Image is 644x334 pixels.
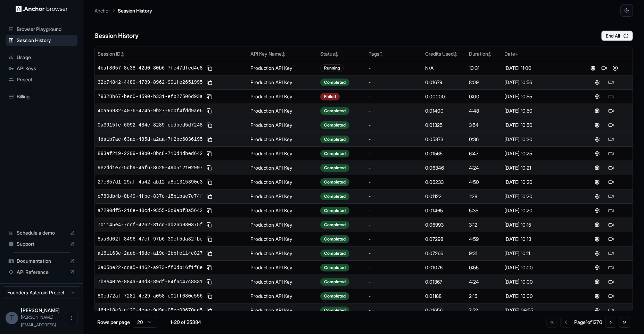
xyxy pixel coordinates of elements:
[248,89,317,104] td: Production API Key
[425,93,463,100] div: 0.00000
[504,307,573,314] div: [DATE] 09:55
[425,293,463,300] div: 0.01188
[6,63,77,74] div: API Keys
[469,207,499,214] div: 5:35
[282,51,285,57] span: ↕
[17,93,75,100] span: Billing
[504,250,573,257] div: [DATE] 10:11
[98,65,203,72] span: 4baf8657-8c38-42d0-80b6-7fe47dfed4c8
[320,307,349,314] div: Completed
[504,150,573,157] div: [DATE] 10:25
[248,232,317,246] td: Production API Key
[17,241,66,247] span: Support
[369,236,420,243] div: -
[425,79,463,86] div: 0.01679
[601,31,633,41] button: End All
[320,50,363,57] div: Status
[17,269,66,276] span: API Reference
[379,51,383,57] span: ↕
[248,61,317,75] td: Production API Key
[6,238,77,250] div: Support
[320,193,349,200] div: Completed
[425,50,463,57] div: Credits Used
[469,236,499,243] div: 4:59
[469,164,499,171] div: 4:24
[248,189,317,203] td: Production API Key
[369,293,420,300] div: -
[425,122,463,129] div: 0.01325
[98,107,203,114] span: 4caa6932-4076-474b-9b27-9c0f4fdd9ae6
[469,221,499,228] div: 3:12
[248,275,317,289] td: Production API Key
[17,26,75,33] span: Browser Playground
[6,255,77,267] div: Documentation
[320,136,349,143] div: Completed
[454,51,457,57] span: ↕
[98,79,203,86] span: 32e74842-4489-4789-8962-991fe2651995
[369,50,420,57] div: Tags
[98,236,203,243] span: 8aa8d02f-8496-47cf-97b6-30ef5da82fbe
[425,150,463,157] div: 0.01565
[98,293,203,300] span: 80cd72af-7281-4e29-a058-e01ff080c556
[6,267,77,278] div: API Reference
[98,264,203,271] span: 3a05be22-cca5-4462-a973-ff0db16f1f8e
[488,51,492,57] span: ↕
[469,50,499,57] div: Duration
[369,150,420,157] div: -
[425,193,463,200] div: 0.01122
[248,132,317,146] td: Production API Key
[504,122,573,129] div: [DATE] 10:50
[98,122,203,129] span: 0a3915fe-6092-484e-8289-ccdbed5d7248
[515,51,519,57] span: ↓
[6,227,77,238] div: Schedule a demo
[320,178,349,186] div: Completed
[369,264,420,271] div: -
[369,221,420,228] div: -
[248,218,317,232] td: Production API Key
[320,107,349,115] div: Completed
[118,7,152,14] p: Session History
[248,75,317,89] td: Production API Key
[97,319,130,326] p: Rows per page
[94,7,152,14] nav: breadcrumb
[504,221,573,228] div: [DATE] 10:15
[17,76,75,83] span: Project
[248,203,317,218] td: Production API Key
[98,193,203,200] span: c780db4b-8b49-4fbe-837c-15b1bae7e74f
[320,250,349,257] div: Completed
[369,307,420,314] div: -
[320,292,349,300] div: Completed
[248,161,317,175] td: Production API Key
[469,122,499,129] div: 3:54
[469,136,499,143] div: 0:36
[320,207,349,214] div: Completed
[369,193,420,200] div: -
[425,107,463,114] div: 0.01400
[504,179,573,186] div: [DATE] 10:20
[98,250,203,257] span: a161163e-2aeb-46dc-a19c-2bbfe114c827
[6,24,77,35] div: Browser Playground
[369,179,420,186] div: -
[369,107,420,114] div: -
[16,6,68,12] img: Anchor Logo
[504,193,573,200] div: [DATE] 10:20
[469,278,499,285] div: 4:24
[369,122,420,129] div: -
[98,221,203,228] span: 701145e4-7ccf-4262-81cd-ad26b930375f
[6,35,77,46] div: Session History
[425,236,463,243] div: 0.07298
[320,121,349,129] div: Completed
[98,207,203,214] span: a7290df5-216e-40cd-9355-0c9abf3a5642
[504,79,573,86] div: [DATE] 10:56
[369,164,420,171] div: -
[121,51,124,57] span: ↕
[98,136,203,143] span: 4da1b7ac-63ae-485d-a2aa-7f2bc6036195
[469,307,499,314] div: 7:52
[98,164,203,171] span: 9e2dd1e7-5db9-4af6-8629-49b512102997
[21,315,56,327] span: tom@asteroid.ai
[98,307,203,314] span: 464cf8e3-cf20-4cae-9d9a-05cc09670ad5
[94,7,110,14] p: Anchor
[425,164,463,171] div: 0.06346
[504,136,573,143] div: [DATE] 10:30
[320,221,349,229] div: Completed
